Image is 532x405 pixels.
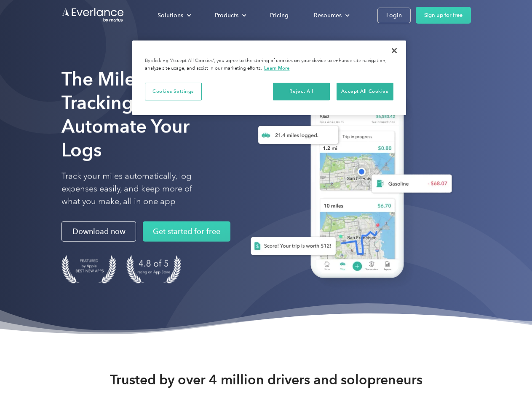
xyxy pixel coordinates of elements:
div: Pricing [270,10,289,21]
a: More information about your privacy, opens in a new tab [264,65,290,71]
a: Go to homepage [61,7,125,23]
div: Solutions [158,10,183,21]
a: Download now [61,221,136,242]
img: Badge for Featured by Apple Best New Apps [61,255,116,283]
strong: Trusted by over 4 million drivers and solopreneurs [110,371,422,388]
img: Everlance, mileage tracker app, expense tracking app [237,80,459,291]
div: Solutions [149,8,198,23]
div: Privacy [132,40,406,115]
button: Close [385,41,404,60]
div: Products [215,10,238,21]
button: Cookies Settings [145,83,202,100]
button: Accept All Cookies [337,83,393,100]
div: Resources [314,10,342,21]
div: Products [206,8,253,23]
div: Cookie banner [132,40,406,115]
div: Resources [305,8,356,23]
div: Login [386,10,402,21]
button: Reject All [273,83,330,100]
a: Sign up for free [416,7,471,24]
p: Track your miles automatically, log expenses easily, and keep more of what you make, all in one app [61,170,212,208]
img: 4.9 out of 5 stars on the app store [126,255,181,283]
a: Get started for free [143,221,230,242]
a: Pricing [262,8,297,23]
div: By clicking “Accept All Cookies”, you agree to the storing of cookies on your device to enhance s... [145,57,393,72]
a: Login [377,8,411,23]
